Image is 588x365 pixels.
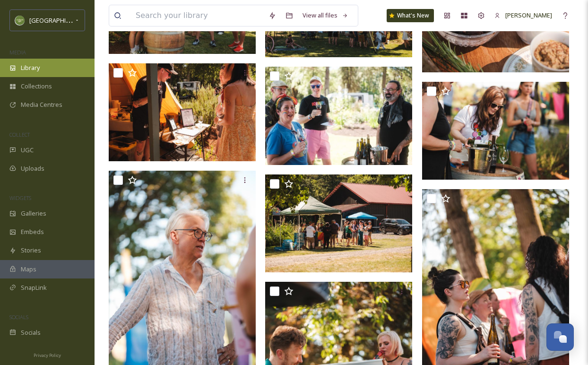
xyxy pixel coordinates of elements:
a: What's New [387,9,434,22]
img: QueerWineFest-17.jpg [265,67,412,165]
a: View all files [298,6,353,25]
span: COLLECT [9,131,30,138]
span: UGC [21,146,34,155]
span: Library [21,63,40,72]
button: Open Chat [546,323,574,351]
span: SOCIALS [9,313,28,321]
img: QueerWineFest-74.jpg [422,82,569,180]
span: [PERSON_NAME] [505,11,552,19]
span: Galleries [21,209,46,218]
a: [PERSON_NAME] [490,6,557,25]
span: Embeds [21,227,44,236]
span: Stories [21,246,41,255]
span: WIDGETS [9,194,31,201]
span: SnapLink [21,283,47,292]
img: images.png [15,16,25,25]
a: Privacy Policy [34,349,61,360]
span: Collections [21,82,52,91]
input: Search your library [131,5,264,26]
span: [GEOGRAPHIC_DATA] [29,16,89,25]
span: Media Centres [21,100,62,109]
span: Uploads [21,164,44,173]
img: QueerWineFest-60.jpg [265,174,412,272]
span: Socials [21,328,41,337]
span: MEDIA [9,49,26,56]
img: QueerWineFest-134.jpg [109,63,256,161]
span: Privacy Policy [34,352,61,358]
span: Maps [21,265,36,274]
